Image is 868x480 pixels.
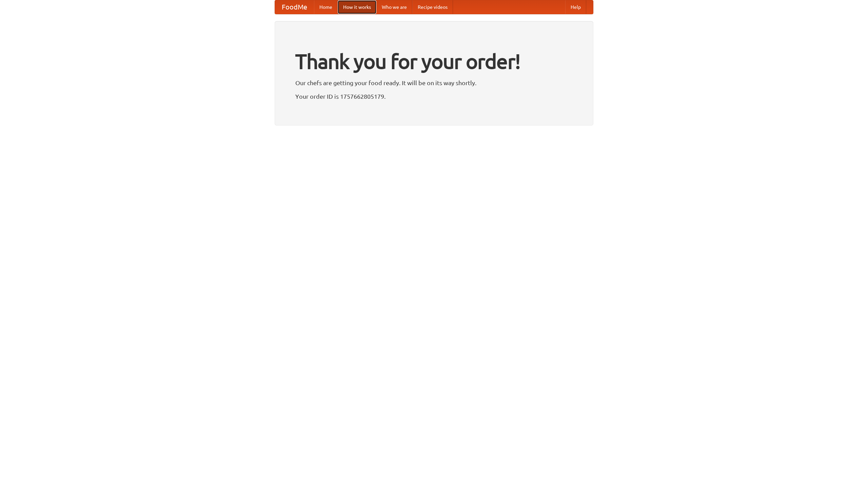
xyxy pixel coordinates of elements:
[338,0,376,14] a: How it works
[565,0,586,14] a: Help
[295,91,573,101] p: Your order ID is 1757662805179.
[314,0,338,14] a: Home
[295,78,573,88] p: Our chefs are getting your food ready. It will be on its way shortly.
[295,45,573,78] h1: Thank you for your order!
[412,0,453,14] a: Recipe videos
[275,0,314,14] a: FoodMe
[376,0,412,14] a: Who we are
